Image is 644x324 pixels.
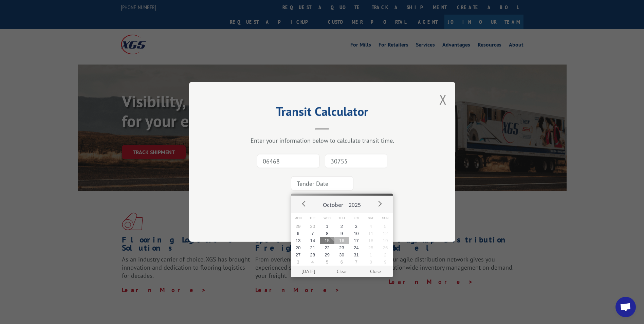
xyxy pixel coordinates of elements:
[305,213,320,223] span: Tue
[364,223,378,230] button: 4
[378,223,393,230] button: 5
[349,237,364,244] button: 17
[291,251,306,258] button: 27
[305,244,320,251] button: 21
[364,213,378,223] span: Sat
[334,230,349,237] button: 9
[320,230,334,237] button: 8
[291,230,306,237] button: 6
[305,258,320,266] button: 4
[378,251,393,258] button: 2
[291,177,353,191] input: Tender Date
[291,266,325,277] button: [DATE]
[305,223,320,230] button: 30
[223,107,421,120] h2: Transit Calculator
[349,223,364,230] button: 3
[320,251,334,258] button: 29
[364,230,378,237] button: 11
[349,213,364,223] span: Fri
[334,213,349,223] span: Thu
[364,244,378,251] button: 25
[305,230,320,237] button: 7
[223,137,421,145] div: Enter your information below to calculate transit time.
[439,90,447,108] button: Close modal
[291,244,306,251] button: 20
[374,199,385,209] button: Next
[349,258,364,266] button: 7
[378,258,393,266] button: 9
[320,258,334,266] button: 5
[320,244,334,251] button: 22
[378,237,393,244] button: 19
[334,237,349,244] button: 16
[378,244,393,251] button: 26
[346,196,364,211] button: 2025
[291,237,306,244] button: 13
[325,154,387,168] input: Dest. Zip
[320,223,334,230] button: 1
[364,251,378,258] button: 1
[334,251,349,258] button: 30
[257,154,319,168] input: Origin Zip
[334,223,349,230] button: 2
[349,251,364,258] button: 31
[305,251,320,258] button: 28
[378,230,393,237] button: 12
[349,244,364,251] button: 24
[364,258,378,266] button: 8
[358,266,392,277] button: Close
[291,258,306,266] button: 3
[615,297,636,317] div: Open chat
[320,237,334,244] button: 15
[325,266,358,277] button: Clear
[334,244,349,251] button: 23
[291,223,306,230] button: 29
[364,237,378,244] button: 18
[349,230,364,237] button: 10
[305,237,320,244] button: 14
[299,199,309,209] button: Prev
[378,213,393,223] span: Sun
[320,213,334,223] span: Wed
[291,213,306,223] span: Mon
[334,258,349,266] button: 6
[320,196,346,211] button: October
